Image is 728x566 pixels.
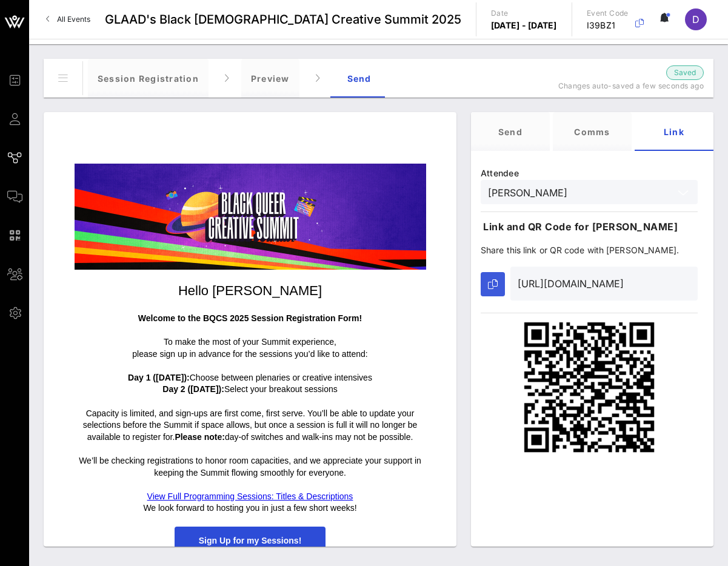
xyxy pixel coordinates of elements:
strong: Welcome to the BQCS 2025 Session Registration Form! [138,313,362,323]
strong: Please note: [175,432,224,442]
span: Hello [PERSON_NAME] [178,283,322,298]
span: GLAAD's Black [DEMOGRAPHIC_DATA] Creative Summit 2025 [105,10,461,28]
a: Sign Up for my Sessions! [175,527,326,555]
span: All Events [57,15,90,24]
p: Select your breakout sessions [75,384,426,396]
div: Send [332,59,387,98]
div: Session Registration [88,59,209,98]
div: D [685,8,707,30]
div: Comms [553,112,632,151]
p: Choose between plenaries or creative intensives [75,372,426,384]
p: We look forward to hosting you in just a few short weeks! [75,502,426,514]
div: Link [635,112,713,151]
span: D [692,13,700,25]
img: qr [523,321,656,454]
p: Date [491,7,557,19]
p: please sign up in advance for the sessions you’d like to attend: [75,348,426,361]
p: I39BZ1 [587,19,629,32]
a: All Events [39,10,98,29]
p: We’ll be checking registrations to honor room capacities, and we appreciate your support in keepi... [75,455,426,479]
p: Share this link or QR code with [PERSON_NAME]. [481,244,698,257]
strong: Day 2 ([DATE]): [162,384,224,394]
strong: Day 1 ([DATE]): [128,373,190,382]
div: Send [471,112,550,151]
p: Changes auto-saved a few seconds ago [552,80,704,92]
p: To make the most of your Summit experience, [75,336,426,348]
span: Attendee [481,168,519,178]
span: Saved [674,67,696,79]
p: Link and QR Code for [PERSON_NAME] [483,219,698,234]
p: Capacity is limited, and sign-ups are first come, first serve. You’ll be able to update your sele... [75,408,426,444]
a: View Full Programming Sessions: Titles & Descriptions [147,491,353,501]
span: Sign Up for my Sessions! [199,536,302,545]
p: Event Code [587,7,629,19]
div: Preview [241,59,299,98]
p: [DATE] - [DATE] [491,19,557,32]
